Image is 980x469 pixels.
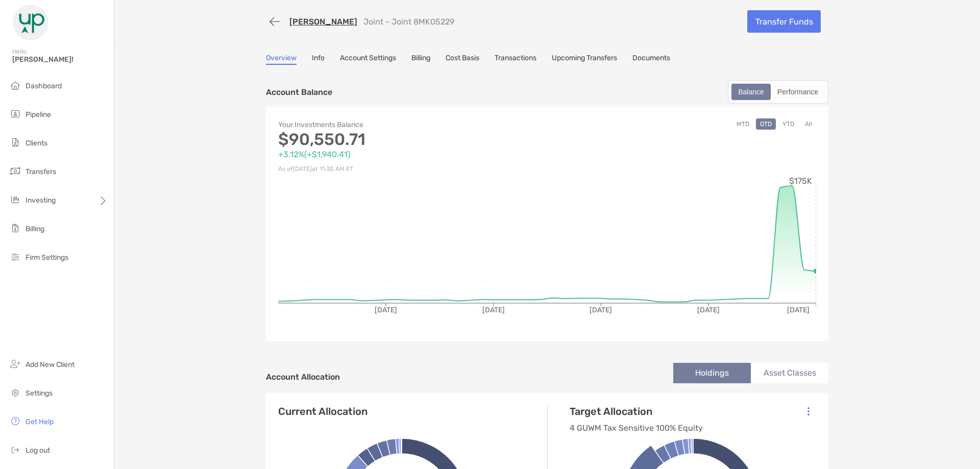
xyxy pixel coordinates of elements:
[807,407,810,416] img: Icon List Menu
[495,54,536,65] a: Transactions
[697,306,720,314] tspan: [DATE]
[9,193,21,206] img: investing icon
[756,118,776,130] button: QTD
[363,17,454,27] p: Joint - Joint 8MK05229
[9,443,21,456] img: logout icon
[9,386,21,399] img: settings icon
[590,306,612,314] tspan: [DATE]
[446,54,479,65] a: Cost Basis
[9,358,21,370] img: add_new_client icon
[570,422,703,434] p: 4 GUWM Tax Sensitive 100% Equity
[570,405,703,417] h4: Target Allocation
[26,389,53,398] span: Settings
[789,176,812,186] tspan: $175K
[787,306,810,314] tspan: [DATE]
[26,417,54,426] span: Get Help
[552,54,617,65] a: Upcoming Transfers
[9,165,21,177] img: transfers icon
[9,415,21,427] img: get-help icon
[312,54,325,65] a: Info
[411,54,430,65] a: Billing
[9,108,21,120] img: pipeline icon
[26,225,44,233] span: Billing
[26,360,75,369] span: Add New Client
[289,17,357,27] a: [PERSON_NAME]
[751,363,828,383] li: Asset Classes
[278,118,547,131] p: Your Investments Balance
[9,136,21,149] img: clients icon
[12,55,108,64] span: [PERSON_NAME]!
[26,446,50,455] span: Log out
[673,363,751,383] li: Holdings
[340,54,396,65] a: Account Settings
[26,82,62,90] span: Dashboard
[278,163,547,176] p: As of [DATE] at 11:30 AM ET
[747,10,821,33] a: Transfer Funds
[266,372,340,382] h4: Account Allocation
[278,405,367,417] h4: Current Allocation
[266,54,297,65] a: Overview
[9,222,21,234] img: billing icon
[26,110,51,119] span: Pipeline
[26,167,56,176] span: Transfers
[26,196,56,205] span: Investing
[9,251,21,263] img: firm-settings icon
[728,80,828,104] div: segmented control
[266,86,332,98] p: Account Balance
[278,148,547,161] p: +3.12% ( +$1,940.41 )
[482,306,505,314] tspan: [DATE]
[732,85,770,99] div: Balance
[778,118,798,130] button: YTD
[632,54,670,65] a: Documents
[278,133,547,146] p: $90,550.71
[772,85,824,99] div: Performance
[26,139,47,147] span: Clients
[12,4,49,41] img: Zoe Logo
[801,118,816,130] button: All
[732,118,753,130] button: MTD
[9,79,21,91] img: dashboard icon
[375,306,397,314] tspan: [DATE]
[26,253,68,262] span: Firm Settings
